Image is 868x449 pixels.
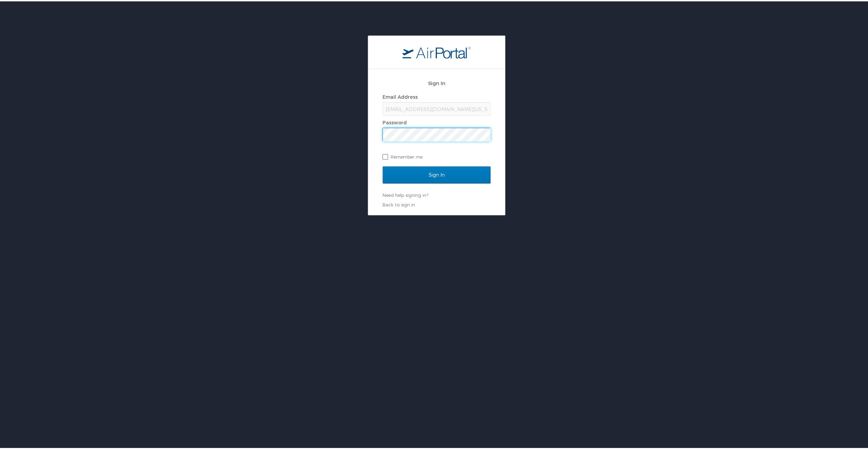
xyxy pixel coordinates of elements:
[383,93,418,98] label: Email Address
[402,45,471,57] img: logo
[383,165,491,182] input: Sign In
[383,150,491,161] label: Remember me
[383,201,415,206] a: Back to sign in
[383,78,491,86] h2: Sign In
[383,118,407,124] label: Password
[383,191,428,196] a: Need help signing in?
